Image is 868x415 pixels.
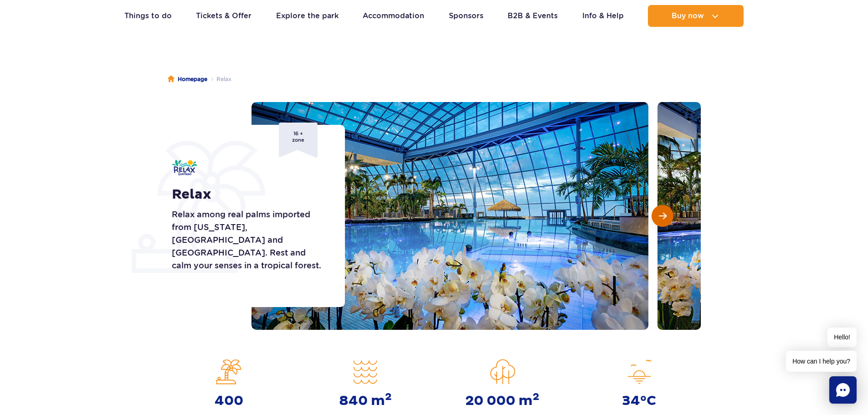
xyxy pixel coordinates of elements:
[829,376,857,404] div: Chat
[786,351,857,372] span: How can I help you?
[172,186,324,203] h1: Relax
[533,390,539,403] sup: 2
[648,5,744,27] button: Buy now
[279,123,318,158] span: 16 + zone
[465,393,539,409] strong: 20 000 m
[508,5,558,27] a: B2B & Events
[622,393,656,409] strong: 34°C
[276,5,339,27] a: Explore the park
[449,5,483,27] a: Sponsors
[172,208,324,272] p: Relax among real palms imported from [US_STATE], [GEOGRAPHIC_DATA] and [GEOGRAPHIC_DATA]. Rest an...
[124,5,172,27] a: Things to do
[363,5,424,27] a: Accommodation
[215,393,243,409] strong: 400
[582,5,624,27] a: Info & Help
[172,160,197,175] img: Relax
[672,12,704,20] span: Buy now
[385,390,392,403] sup: 2
[168,75,207,84] a: Homepage
[827,328,857,347] span: Hello!
[196,5,252,27] a: Tickets & Offer
[652,205,673,227] button: Next slide
[207,75,231,84] li: Relax
[339,393,392,409] strong: 840 m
